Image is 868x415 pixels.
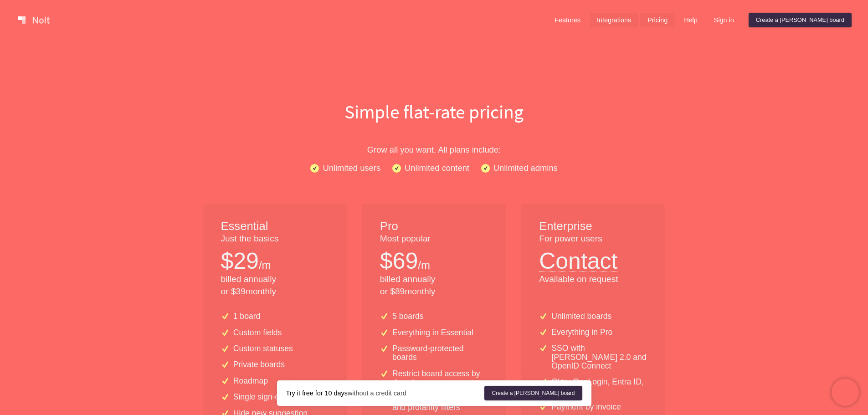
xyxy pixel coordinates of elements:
[418,257,430,273] p: /m
[286,389,485,398] div: without a credit card
[221,233,329,245] p: Just the basics
[392,328,473,337] p: Everything in Essential
[380,245,418,277] p: $ 69
[405,161,469,174] p: Unlimited content
[392,312,423,321] p: 5 boards
[233,328,282,337] p: Custom fields
[392,344,488,362] p: Password-protected boards
[380,218,488,235] h1: Pro
[551,403,621,411] p: Payment by invoice
[484,386,582,400] a: Create a [PERSON_NAME] board
[221,273,329,298] p: billed annually or $ 39 monthly
[640,13,675,27] a: Pricing
[233,360,285,369] p: Private boards
[832,379,859,406] iframe: Chatra live chat
[707,13,741,27] a: Sign in
[539,233,647,245] p: For power users
[233,377,268,385] p: Roadmap
[551,378,647,395] p: Okta, OneLogin, Entra ID, and SCIM
[539,273,647,286] p: Available on request
[380,273,488,298] p: billed annually or $ 89 monthly
[749,13,852,27] a: Create a [PERSON_NAME] board
[233,344,293,353] p: Custom statuses
[233,312,261,321] p: 1 board
[551,328,612,337] p: Everything in Pro
[221,218,329,235] h1: Essential
[380,233,488,245] p: Most popular
[221,245,259,277] p: $ 29
[539,245,617,272] button: Contact
[143,98,726,125] h1: Simple flat-rate pricing
[392,369,488,387] p: Restrict board access by domain
[286,389,348,397] strong: Try it free for 10 days
[323,161,380,174] p: Unlimited users
[539,218,647,235] h1: Enterprise
[551,312,611,321] p: Unlimited boards
[677,13,705,27] a: Help
[551,344,647,370] p: SSO with [PERSON_NAME] 2.0 and OpenID Connect
[143,143,726,156] p: Grow all you want. All plans include:
[547,13,588,27] a: Features
[493,161,558,174] p: Unlimited admins
[590,13,638,27] a: Integrations
[259,257,271,273] p: /m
